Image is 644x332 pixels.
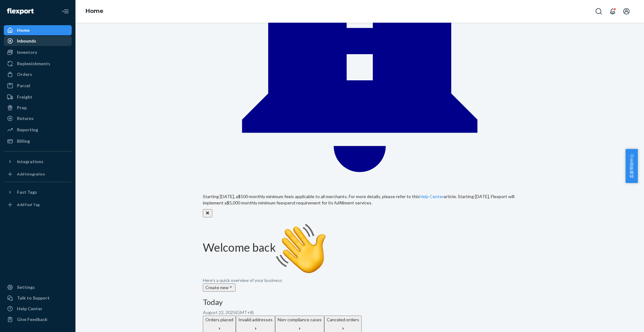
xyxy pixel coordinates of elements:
[17,158,43,165] div: Integrations
[203,298,517,306] h3: Today
[4,36,72,46] a: Inbounds
[17,105,27,111] div: Prep
[327,317,359,323] p: Canceled orders
[17,284,35,290] div: Settings
[4,69,72,79] a: Orders
[4,187,72,197] button: Fast Tags
[4,282,72,292] a: Settings
[203,209,212,217] button: Close
[592,5,605,18] button: Open Search Box
[17,202,40,207] div: Add Fast Tag
[4,169,72,179] a: Add Integration
[17,115,34,122] div: Returns
[4,200,72,210] a: Add Fast Tag
[203,277,517,283] p: Here’s a quick overview of your business
[419,194,444,199] a: Help Center
[227,200,283,205] span: $5,000 monthly minimum fee
[17,127,38,133] div: Reporting
[17,27,30,33] div: Home
[276,224,326,274] img: hand-wave emoji
[238,194,291,199] span: $500 monthly minimum fee
[620,5,633,18] button: Open account menu
[17,49,37,55] div: Inventory
[80,2,108,20] ol: breadcrumbs
[4,25,72,35] a: Home
[86,8,103,14] a: Home
[203,193,517,206] p: Starting [DATE], a is applicable to all merchants. For more details, please refer to this article...
[17,38,36,44] div: Inbounds
[4,125,72,135] a: Reporting
[4,314,72,324] button: Give Feedback
[17,171,45,177] div: Add Integration
[17,316,47,323] div: Give Feedback
[4,113,72,123] a: Returns
[17,138,30,144] div: Billing
[238,317,273,323] p: Invalid addresses
[17,83,30,89] div: Parcel
[4,157,72,167] button: Integrations
[4,103,72,113] a: Prep
[4,293,72,303] a: Talk to Support
[17,60,50,67] div: Replenishments
[606,5,619,18] button: Open notifications
[203,283,236,292] button: Create new
[4,81,72,91] a: Parcel
[278,317,322,323] p: Non-compliance cases
[203,309,517,316] p: August 22, 2025 ( GMT+8 )
[4,92,72,102] a: Freight
[4,136,72,146] a: Billing
[205,317,233,323] p: Orders placed
[7,8,34,14] img: Flexport logo
[17,189,37,195] div: Fast Tags
[59,5,72,18] button: Close Navigation
[4,59,72,69] a: Replenishments
[17,94,32,100] div: Freight
[625,149,638,183] button: 卖家帮助中心
[203,224,517,274] h1: Welcome back
[17,295,50,301] div: Talk to Support
[17,306,42,312] div: Help Center
[17,71,32,77] div: Orders
[4,304,72,314] a: Help Center
[4,47,72,57] a: Inventory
